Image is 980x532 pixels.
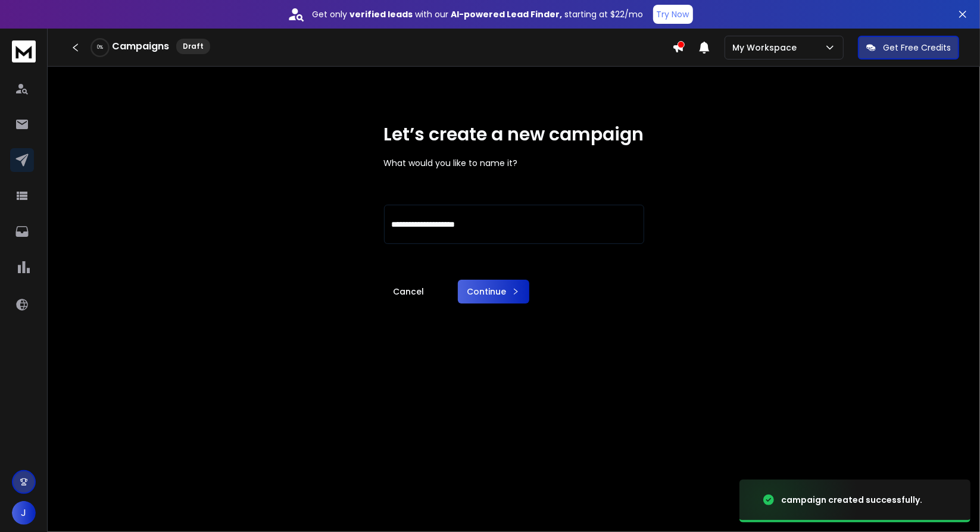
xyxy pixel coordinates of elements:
button: J [12,501,36,525]
button: Get Free Credits [858,36,959,60]
button: Try Now [653,5,693,24]
strong: AI-powered Lead Finder, [451,8,563,20]
button: Continue [458,280,529,303]
p: Get Free Credits [883,42,951,54]
h1: Let’s create a new campaign [384,124,644,145]
a: Cancel [384,280,434,303]
div: campaign created successfully. [781,494,922,506]
img: logo [12,40,36,62]
strong: verified leads [350,8,413,20]
p: My Workspace [732,42,801,54]
h1: Campaigns [112,39,169,54]
p: What would you like to name it? [384,157,644,169]
div: Draft [176,39,210,54]
p: Try Now [657,8,689,20]
p: 0 % [97,44,103,51]
p: Get only with our starting at $22/mo [313,8,644,20]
